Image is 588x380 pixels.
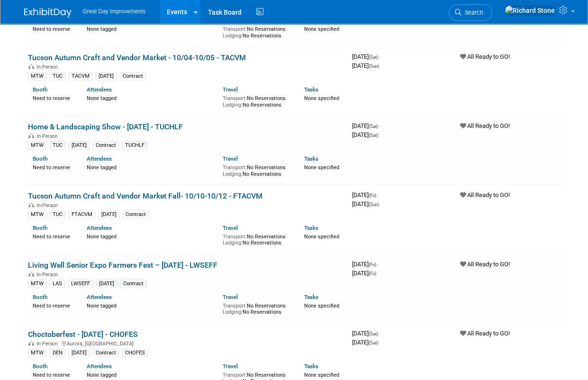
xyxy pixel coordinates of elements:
span: [DATE] [352,261,379,268]
div: DEN [50,349,65,357]
div: Need to reserve [33,301,73,309]
span: None specified [304,164,339,171]
a: Choctoberfest - [DATE] - CHOFES [28,330,138,339]
span: - [380,53,381,60]
img: ExhibitDay [24,8,72,18]
span: Transport: [223,95,247,101]
div: Need to reserve [33,370,73,379]
span: None specified [304,303,339,309]
span: [DATE] [352,62,379,69]
span: Transport: [223,372,247,378]
div: CHOFES [122,349,148,357]
span: In-Person [36,341,61,347]
span: (Sun) [369,202,379,207]
span: All Ready to GO! [460,261,510,268]
div: LAS [50,280,65,288]
span: Transport: [223,26,247,32]
div: FTACVM [69,210,95,219]
span: Lodging: [223,309,243,315]
span: Great Day Improvements [83,8,146,15]
div: None tagged [87,301,216,309]
span: - [378,261,379,268]
a: Travel [223,363,238,370]
div: None tagged [87,232,216,240]
span: All Ready to GO! [460,122,510,129]
a: Home & Landscaping Show - [DATE] - TUCHLF [28,122,183,131]
span: Transport: [223,303,247,309]
span: None specified [304,372,339,378]
img: In-Person Event [28,341,34,345]
a: Travel [223,155,238,162]
span: (Sat) [369,340,378,345]
span: None specified [304,234,339,240]
div: None tagged [87,370,216,379]
div: Contract [93,349,119,357]
span: [DATE] [352,131,378,138]
div: TUC [50,141,65,150]
div: TUC [50,72,65,81]
span: [DATE] [352,200,379,208]
div: MTW [28,280,46,288]
div: Contract [120,72,146,81]
span: (Fri) [369,193,376,198]
span: In-Person [36,271,61,278]
a: Tasks [304,155,318,162]
span: [DATE] [352,330,381,337]
div: No Reservations No Reservations [223,163,290,177]
span: (Sat) [369,133,378,138]
span: All Ready to GO! [460,330,510,337]
img: In-Person Event [28,202,34,207]
span: [DATE] [352,339,378,346]
span: - [380,330,381,337]
a: Attendees [87,294,112,300]
span: All Ready to GO! [460,53,510,60]
div: Contract [123,210,149,219]
div: [DATE] [96,280,117,288]
a: Search [449,4,492,21]
a: Travel [223,294,238,300]
span: In-Person [36,133,61,139]
div: Need to reserve [33,24,73,33]
span: [DATE] [352,122,381,129]
div: [DATE] [69,349,90,357]
span: All Ready to GO! [460,191,510,199]
span: In-Person [36,202,61,208]
div: No Reservations No Reservations [223,301,290,316]
span: None specified [304,26,339,32]
span: (Fri) [369,262,376,267]
span: Transport: [223,234,247,240]
img: In-Person Event [28,133,34,138]
span: - [380,122,381,129]
span: (Fri) [369,271,376,276]
a: Attendees [87,155,112,162]
div: None tagged [87,24,216,33]
div: MTW [28,349,46,357]
a: Tucson Autumn Craft and Vendor Market Fall- 10/10-10/12 - FTACVM [28,191,262,200]
span: [DATE] [352,270,376,277]
div: [DATE] [96,72,117,81]
a: Booth [33,363,47,370]
div: TUCHLF [122,141,147,150]
a: Booth [33,294,47,300]
span: Lodging: [223,240,243,246]
div: LWSEFF [68,280,93,288]
div: [DATE] [99,210,119,219]
img: In-Person Event [28,271,34,276]
img: Richard Stone [505,5,555,16]
img: In-Person Event [28,64,34,69]
div: MTW [28,141,46,150]
a: Tasks [304,225,318,231]
div: No Reservations No Reservations [223,232,290,246]
span: (Sun) [369,63,379,69]
div: Need to reserve [33,232,73,240]
span: (Sat) [369,54,378,60]
span: Transport: [223,164,247,171]
div: None tagged [87,93,216,102]
a: Tasks [304,363,318,370]
a: Booth [33,86,47,93]
div: TACVM [69,72,92,81]
div: None tagged [87,163,216,171]
a: Booth [33,155,47,162]
a: Tasks [304,294,318,300]
a: Attendees [87,363,112,370]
